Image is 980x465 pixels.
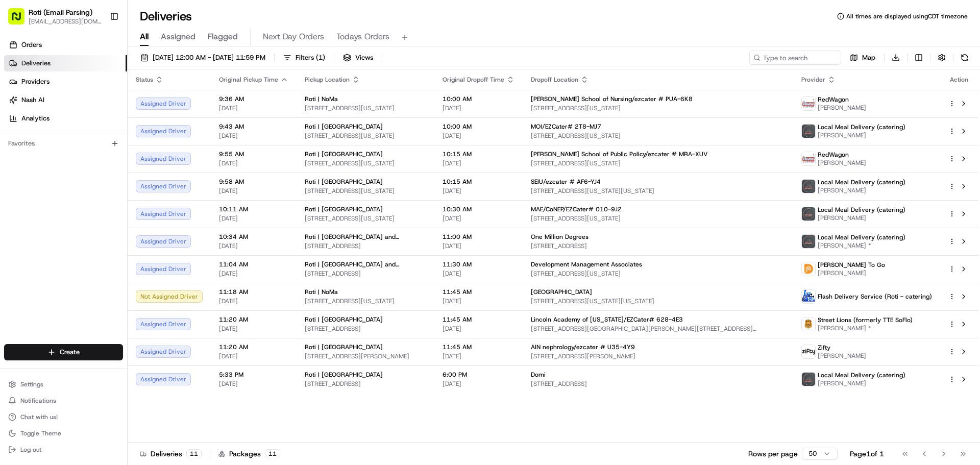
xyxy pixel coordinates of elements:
[219,150,288,158] span: 9:55 AM
[219,132,288,140] span: [DATE]
[802,152,815,165] img: time_to_eat_nevada_logo
[219,104,288,112] span: [DATE]
[4,74,127,90] a: Providers
[296,53,325,62] span: Filters
[35,97,167,108] div: Start new chat
[818,261,885,269] span: [PERSON_NAME] To Go
[4,55,127,71] a: Deliveries
[20,413,58,421] span: Chat with us!
[818,159,866,167] span: [PERSON_NAME]
[818,123,905,131] span: Local Meal Delivery (catering)
[443,205,514,213] span: 10:30 AM
[21,114,50,123] span: Analytics
[818,178,905,186] span: Local Meal Delivery (catering)
[846,12,968,20] span: All times are displayed using CDT timezone
[4,410,123,424] button: Chat with us!
[4,37,127,53] a: Orders
[818,269,885,277] span: [PERSON_NAME]
[818,95,849,104] span: RedWagon
[531,380,785,388] span: [STREET_ADDRESS]
[801,76,825,84] span: Provider
[443,187,514,195] span: [DATE]
[305,315,383,324] span: Roti | [GEOGRAPHIC_DATA]
[443,242,514,250] span: [DATE]
[443,132,514,140] span: [DATE]
[443,288,514,296] span: 11:45 AM
[443,76,504,84] span: Original Dropoff Time
[748,449,798,459] p: Rows per page
[219,76,278,84] span: Original Pickup Time
[219,178,288,186] span: 9:58 AM
[443,343,514,351] span: 11:45 AM
[818,324,913,332] span: [PERSON_NAME] *
[443,315,514,324] span: 11:45 AM
[29,17,102,26] span: [EMAIL_ADDRESS][DOMAIN_NAME]
[4,135,123,152] div: Favorites
[219,270,288,278] span: [DATE]
[531,325,785,333] span: [STREET_ADDRESS][GEOGRAPHIC_DATA][PERSON_NAME][STREET_ADDRESS][PERSON_NAME]
[531,315,683,324] span: Lincoln Academy of [US_STATE]/EZCater# 628-4E3
[818,379,905,387] span: [PERSON_NAME]
[443,104,514,112] span: [DATE]
[219,123,288,131] span: 9:43 AM
[818,371,905,379] span: Local Meal Delivery (catering)
[818,241,905,250] span: [PERSON_NAME] *
[818,131,905,139] span: [PERSON_NAME]
[4,443,123,457] button: Log out
[443,260,514,268] span: 11:30 AM
[443,297,514,305] span: [DATE]
[219,260,288,268] span: 11:04 AM
[140,8,192,25] h1: Deliveries
[219,297,288,305] span: [DATE]
[219,214,288,223] span: [DATE]
[305,150,383,158] span: Roti | [GEOGRAPHIC_DATA]
[531,95,693,103] span: [PERSON_NAME] School of Nursing/ezcater # PUA-6K8
[305,242,426,250] span: [STREET_ADDRESS]
[219,371,288,379] span: 5:33 PM
[10,97,29,116] img: 1736555255976-a54dd68f-1ca7-489b-9aae-adbdc363a1c4
[862,53,875,62] span: Map
[174,101,186,113] button: Start new chat
[219,315,288,324] span: 11:20 AM
[4,377,123,391] button: Settings
[818,206,905,214] span: Local Meal Delivery (catering)
[136,76,153,84] span: Status
[6,144,82,162] a: 📗Knowledge Base
[20,148,78,158] span: Knowledge Base
[531,233,589,241] span: One Million Degrees
[336,31,389,43] span: Todays Orders
[86,149,94,157] div: 💻
[443,159,514,167] span: [DATE]
[802,207,815,221] img: lmd_logo.png
[140,449,202,459] div: Deliveries
[818,151,849,159] span: RedWagon
[531,352,785,360] span: [STREET_ADDRESS][PERSON_NAME]
[305,380,426,388] span: [STREET_ADDRESS]
[531,205,622,213] span: MAE/CoNEP/EZCater# 010-9J2
[21,95,44,105] span: Nash AI
[531,343,635,351] span: AIN nephrology/ezcater # U35-4Y9
[10,10,31,31] img: Nash
[818,104,866,112] span: [PERSON_NAME]
[443,371,514,379] span: 6:00 PM
[136,51,270,65] button: [DATE] 12:00 AM - [DATE] 11:59 PM
[305,214,426,223] span: [STREET_ADDRESS][US_STATE]
[531,288,592,296] span: [GEOGRAPHIC_DATA]
[443,150,514,158] span: 10:15 AM
[82,144,168,162] a: 💻API Documentation
[140,31,149,43] span: All
[265,449,280,458] div: 11
[219,233,288,241] span: 10:34 AM
[802,97,815,110] img: time_to_eat_nevada_logo
[21,77,50,86] span: Providers
[20,397,56,405] span: Notifications
[305,343,383,351] span: Roti | [GEOGRAPHIC_DATA]
[443,178,514,186] span: 10:15 AM
[531,178,601,186] span: SEIU/ezcater # AF6-YJ4
[279,51,330,65] button: Filters(1)
[305,233,426,241] span: Roti | [GEOGRAPHIC_DATA] and [US_STATE]
[21,40,42,50] span: Orders
[802,235,815,248] img: lmd_logo.png
[305,205,383,213] span: Roti | [GEOGRAPHIC_DATA]
[818,352,866,360] span: [PERSON_NAME]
